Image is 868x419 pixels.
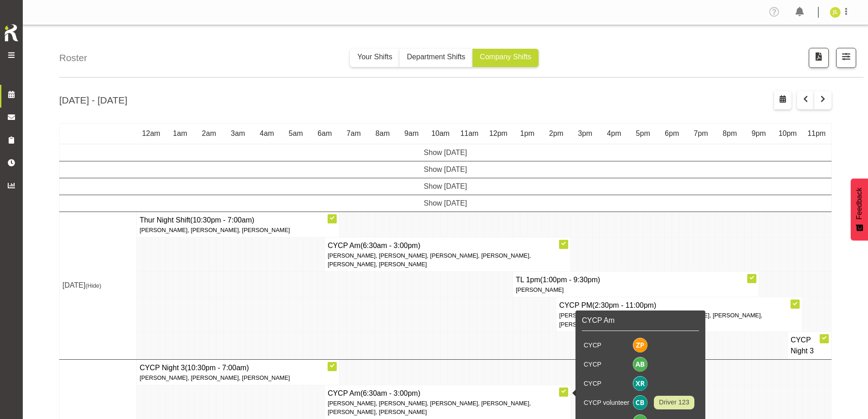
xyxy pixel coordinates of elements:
span: [PERSON_NAME] [516,286,564,293]
button: Filter Shifts [836,48,856,68]
th: 2am [195,123,224,144]
h2: [DATE] - [DATE] [59,93,127,107]
button: Download a PDF of the roster according to the set date range. [809,48,829,68]
th: 5am [281,123,310,144]
th: 11am [455,123,484,144]
th: 4am [252,123,282,144]
span: (6:30am - 3:00pm) [360,242,421,249]
th: 3pm [570,123,600,144]
img: ally-brown10484.jpg [633,357,647,372]
th: 7am [339,123,368,144]
th: 4pm [600,123,629,144]
td: Show [DATE] [60,161,832,178]
th: 6pm [657,123,687,144]
span: (10:30pm - 7:00am) [190,216,255,224]
th: 10pm [773,123,802,144]
h6: CYCP Am [582,315,699,326]
th: 12pm [484,123,513,144]
span: (2:30pm - 11:00pm) [592,301,657,309]
th: 9am [397,123,426,144]
span: (1:00pm - 9:30pm) [540,276,601,284]
td: Show [DATE] [60,195,832,212]
td: [DATE] [60,212,137,359]
span: [PERSON_NAME], [PERSON_NAME], [PERSON_NAME], [PERSON_NAME], [PERSON_NAME], [PERSON_NAME] [328,400,531,415]
span: Feedback [854,187,865,219]
th: 7pm [686,123,715,144]
span: Your Shifts [357,53,392,61]
th: 10am [426,123,455,144]
span: (Hide) [85,282,101,289]
img: Rosterit icon logo [2,23,21,43]
img: charlotte-bottcher11626.jpg [633,395,647,410]
span: Company Shifts [480,53,531,61]
th: 1am [165,123,195,144]
span: [PERSON_NAME], [PERSON_NAME], [PERSON_NAME], [PERSON_NAME], [PERSON_NAME], [PERSON_NAME] [328,252,531,268]
h4: CYCP Night 3 [139,362,336,373]
span: (10:30pm - 7:00am) [185,364,249,372]
button: Select a specific date within the roster. [774,91,791,109]
th: 5pm [628,123,657,144]
img: jay-lowe9524.jpg [830,7,841,18]
td: CYCP volunteer [582,393,631,412]
th: 9pm [744,123,773,144]
button: Your Shifts [350,49,400,67]
th: 2pm [542,123,571,144]
img: xaia-reddy11179.jpg [633,376,647,391]
button: Department Shifts [400,49,473,67]
th: 12am [137,123,166,144]
th: 8pm [715,123,745,144]
h4: CYCP Am [328,240,568,251]
span: (6:30am - 3:00pm) [360,389,421,397]
img: zoe-palmer10907.jpg [633,338,647,352]
th: 6am [310,123,339,144]
h4: CYCP Am [328,388,568,399]
span: Driver 123 [659,398,689,408]
h4: TL 1pm [516,274,756,285]
th: 1pm [513,123,542,144]
h4: Thur Night Shift [139,215,336,226]
h4: Roster [59,51,87,65]
th: 11pm [802,123,831,144]
th: 3am [223,123,252,144]
span: [PERSON_NAME], [PERSON_NAME], [PERSON_NAME], [PERSON_NAME], [PERSON_NAME] [559,312,762,327]
span: [PERSON_NAME], [PERSON_NAME], [PERSON_NAME] [139,374,290,381]
button: Feedback - Show survey [851,178,868,240]
td: Show [DATE] [60,178,832,195]
td: CYCP [582,374,631,393]
button: Company Shifts [473,49,539,67]
th: 8am [368,123,397,144]
td: CYCP [582,336,631,355]
h4: CYCP Night 3 [791,335,828,357]
td: Show [DATE] [60,144,832,161]
span: Department Shifts [407,53,465,61]
span: [PERSON_NAME], [PERSON_NAME], [PERSON_NAME] [139,227,290,233]
h4: CYCP PM [559,300,799,311]
td: CYCP [582,355,631,374]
